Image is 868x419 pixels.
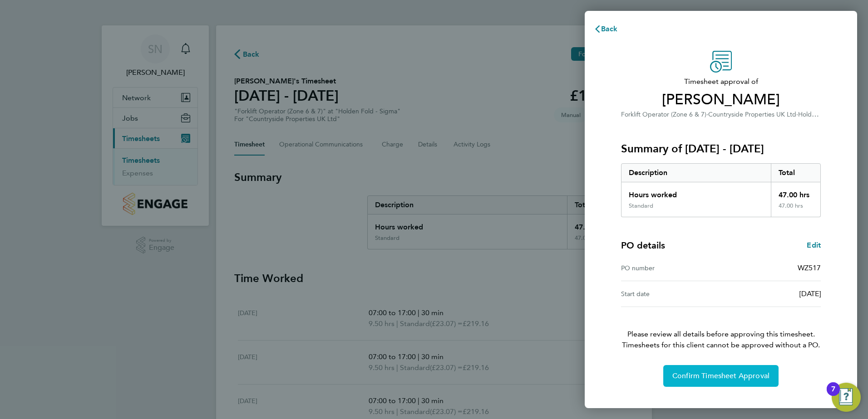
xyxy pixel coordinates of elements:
span: · [796,111,798,118]
div: Description [621,164,771,182]
div: 7 [831,389,835,401]
span: WZ517 [798,263,821,272]
div: 47.00 hrs [771,202,821,217]
div: Summary of 22 - 28 Sep 2025 [621,163,821,217]
p: Please review all details before approving this timesheet. [610,307,832,351]
div: Total [771,164,821,182]
span: Confirm Timesheet Approval [672,371,769,380]
div: [DATE] [721,288,821,299]
h4: PO details [621,239,665,252]
span: Back [601,24,618,33]
div: Hours worked [621,182,771,202]
button: Open Resource Center, 7 new notifications [832,383,861,412]
div: PO number [621,263,721,273]
button: Back [585,20,627,38]
span: Timesheet approval of [621,76,821,87]
div: Start date [621,288,721,299]
span: Holden Fold - Sigma [798,110,857,118]
span: [PERSON_NAME] [621,91,821,109]
span: Forklift Operator (Zone 6 & 7) [621,111,706,118]
button: Confirm Timesheet Approval [663,365,779,387]
span: Countryside Properties UK Ltd [708,111,796,118]
div: Standard [629,202,653,209]
span: Timesheets for this client cannot be approved without a PO. [610,340,832,351]
div: 47.00 hrs [771,182,821,202]
h3: Summary of [DATE] - [DATE] [621,141,821,156]
a: Edit [807,240,821,251]
span: Edit [807,241,821,249]
span: · [706,111,708,118]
